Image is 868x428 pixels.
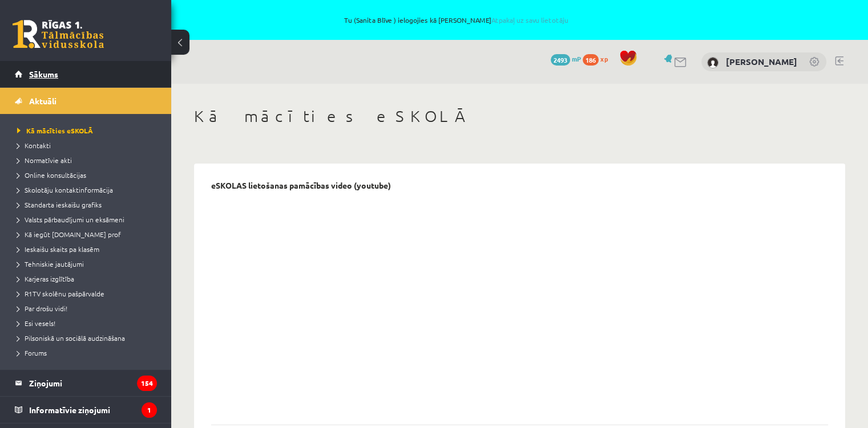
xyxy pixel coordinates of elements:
[17,348,47,357] span: Forums
[551,54,581,63] a: 2493 mP
[17,274,74,283] span: Karjeras izglītība
[17,348,160,358] a: Forums
[211,181,391,190] p: eSKOLAS lietošanas pamācības video (youtube)
[17,140,160,150] a: Kontakti
[17,185,113,194] span: Skolotāju kontaktinformācija
[131,17,781,23] span: Tu (Sanita Blīve ) ielogojies kā [PERSON_NAME]
[15,370,157,396] a: Ziņojumi154
[17,319,55,328] span: Esi vesels!
[17,125,160,136] a: Kā mācīties eSKOLĀ
[17,214,160,225] a: Valsts pārbaudījumi un eksāmeni
[17,274,160,284] a: Karjeras izglītība
[17,141,51,150] span: Kontakti
[17,229,160,239] a: Kā iegūt [DOMAIN_NAME] prof
[726,56,797,67] a: [PERSON_NAME]
[17,170,160,180] a: Online konsultācijas
[17,215,124,224] span: Valsts pārbaudījumi un eksāmeni
[142,402,157,418] i: 1
[491,15,568,25] a: Atpakaļ uz savu lietotāju
[15,88,157,114] a: Aktuāli
[29,397,157,423] legend: Informatīvie ziņojumi
[17,199,160,210] a: Standarta ieskaišu grafiks
[17,126,93,135] span: Kā mācīties eSKOLĀ
[600,54,608,63] span: xp
[551,54,570,66] span: 2493
[17,259,160,269] a: Tehniskie jautājumi
[17,304,67,313] span: Par drošu vidi!
[17,170,86,180] span: Online konsultācijas
[29,96,56,106] span: Aktuāli
[17,244,160,254] a: Ieskaišu skaits pa klasēm
[15,61,157,87] a: Sākums
[17,244,99,254] span: Ieskaišu skaits pa klasēm
[17,289,104,298] span: R1TV skolēnu pašpārvalde
[29,370,157,396] legend: Ziņojumi
[572,54,581,63] span: mP
[17,200,102,209] span: Standarta ieskaišu grafiks
[15,397,157,423] a: Informatīvie ziņojumi1
[13,20,104,48] a: Rīgas 1. Tālmācības vidusskola
[583,54,599,66] span: 186
[17,288,160,299] a: R1TV skolēnu pašpārvalde
[17,185,160,195] a: Skolotāju kontaktinformācija
[17,333,160,343] a: Pilsoniskā un sociālā audzināšana
[17,303,160,313] a: Par drošu vidi!
[707,57,718,68] img: Tomass Blīvis
[194,107,845,126] h1: Kā mācīties eSKOLĀ
[17,259,84,268] span: Tehniskie jautājumi
[29,69,58,79] span: Sākums
[17,333,125,343] span: Pilsoniskā un sociālā audzināšana
[17,155,160,165] a: Normatīvie akti
[137,376,157,391] i: 154
[17,230,121,239] span: Kā iegūt [DOMAIN_NAME] prof
[17,318,160,328] a: Esi vesels!
[17,156,72,165] span: Normatīvie akti
[583,54,613,63] a: 186 xp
